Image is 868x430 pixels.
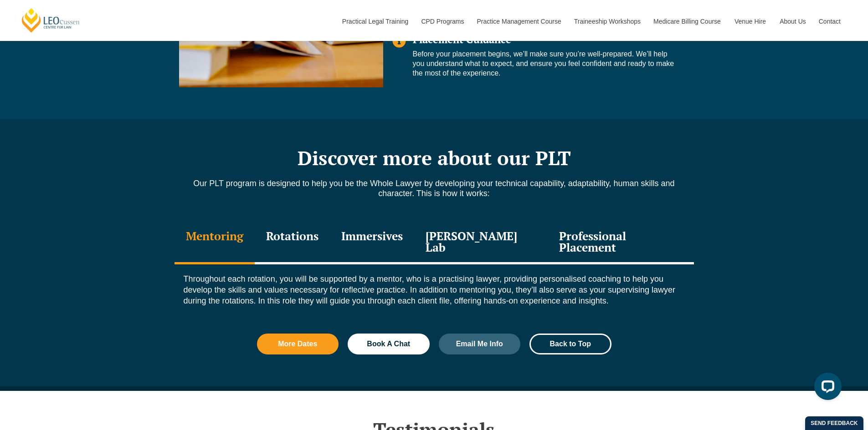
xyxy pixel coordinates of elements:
div: Professional Placement [548,221,693,264]
a: Practice Management Course [470,2,567,41]
iframe: LiveChat chat widget [807,369,845,407]
p: Before your placement begins, we’ll make sure you’re well-prepared. We’ll help you understand wha... [413,50,680,78]
a: Contact [812,2,847,41]
a: [PERSON_NAME] Centre for Law [21,7,81,33]
h2: Discover more about our PLT [175,147,694,169]
a: More Dates [257,334,339,354]
span: More Dates [278,340,317,348]
div: Rotations [255,221,330,264]
div: [PERSON_NAME] Lab [414,221,548,264]
span: Email Me Info [456,340,503,348]
a: Traineeship Workshops [567,2,647,41]
div: Immersives [330,221,414,264]
p: Our PLT program is designed to help you be the Whole Lawyer by developing your technical capabili... [175,178,694,198]
span: Book A Chat [367,340,410,348]
a: Email Me Info [439,334,521,354]
div: Mentoring [175,221,255,264]
a: Book A Chat [348,334,430,354]
a: About Us [773,2,812,41]
span: Back to Top [550,340,591,348]
a: Medicare Billing Course [647,2,728,41]
a: Practical Legal Training [335,2,415,41]
a: CPD Programs [414,2,470,41]
a: Venue Hire [728,2,773,41]
a: Back to Top [529,334,611,354]
p: Throughout each rotation, you will be supported by a mentor, who is a practising lawyer, providin... [184,273,685,306]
